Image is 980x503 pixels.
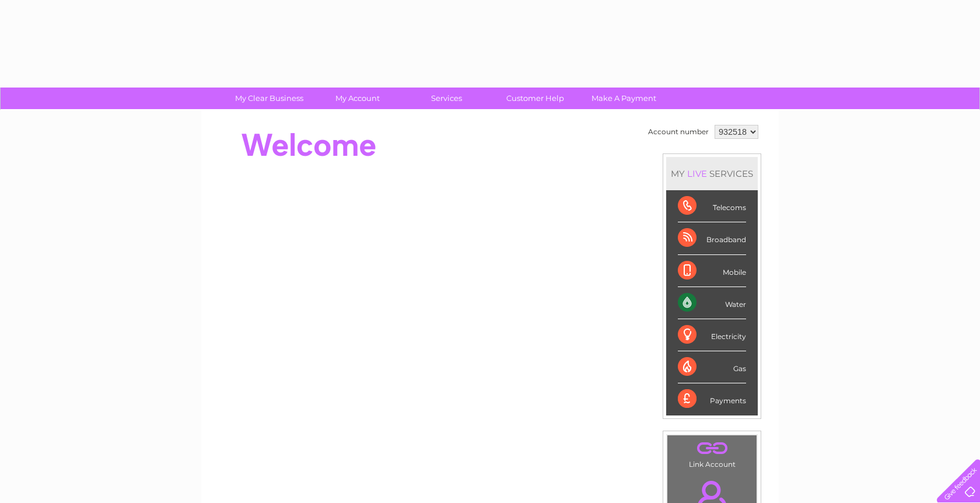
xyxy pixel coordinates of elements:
[678,222,746,254] div: Broadband
[667,435,757,471] td: Link Account
[670,438,754,459] a: .
[645,122,712,142] td: Account number
[678,319,746,351] div: Electricity
[487,88,583,109] a: Customer Help
[678,255,746,287] div: Mobile
[398,88,495,109] a: Services
[685,168,709,179] div: LIVE
[678,383,746,415] div: Payments
[310,88,406,109] a: My Account
[666,157,758,190] div: MY SERVICES
[678,287,746,319] div: Water
[678,190,746,222] div: Telecoms
[221,88,317,109] a: My Clear Business
[576,88,672,109] a: Make A Payment
[678,351,746,383] div: Gas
